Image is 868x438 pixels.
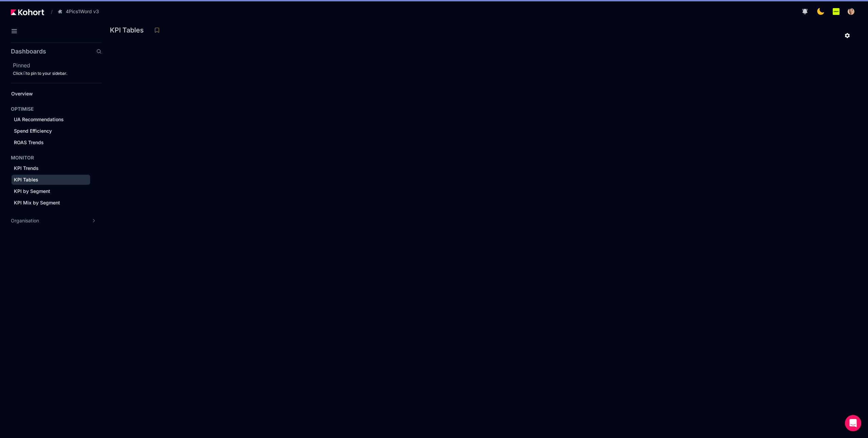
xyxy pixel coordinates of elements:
[14,200,60,205] span: KPI Mix by Segment
[833,8,840,15] img: logo_Lotum_Logo_20240521114851236074.png
[14,188,50,194] span: KPI by Segment
[11,48,46,54] h2: Dashboards
[12,163,90,173] a: KPI Trends
[11,154,34,161] h4: MONITOR
[12,186,90,196] a: KPI by Segment
[66,8,99,15] span: 4Pics1Word v3
[45,8,53,15] span: /
[11,9,44,15] img: Kohort logo
[13,61,102,69] h2: Pinned
[14,139,44,145] span: ROAS Trends
[11,217,39,224] span: Organisation
[12,198,90,208] a: KPI Mix by Segment
[12,114,90,125] a: UA Recommendations
[9,89,90,99] a: Overview
[845,415,861,431] div: Open Intercom Messenger
[110,27,148,34] h3: KPI Tables
[54,6,106,17] button: 4Pics1Word v3
[12,175,90,185] a: KPI Tables
[12,126,90,136] a: Spend Efficiency
[12,137,90,148] a: ROAS Trends
[14,165,39,171] span: KPI Trends
[13,71,102,76] div: Click to pin to your sidebar.
[14,128,52,134] span: Spend Efficiency
[14,116,64,122] span: UA Recommendations
[14,177,38,182] span: KPI Tables
[11,106,34,112] h4: OPTIMISE
[11,91,33,96] span: Overview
